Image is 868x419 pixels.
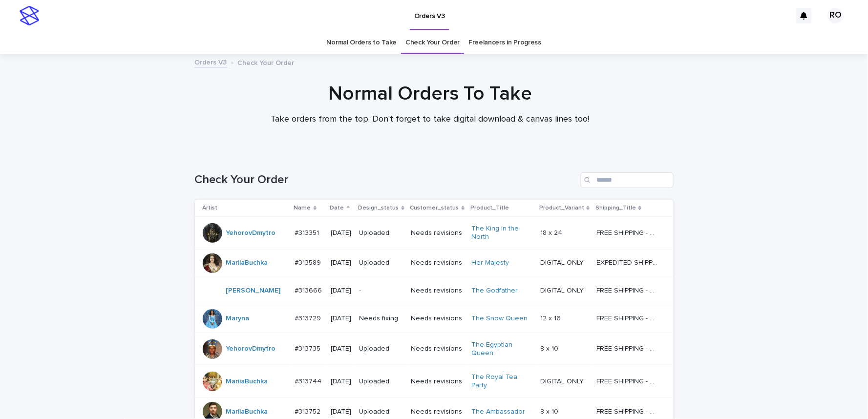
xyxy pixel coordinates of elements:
[226,229,276,237] a: YehorovDmytro
[468,31,541,54] a: Freelancers in Progress
[360,287,403,295] p: -
[411,229,464,237] p: Needs revisions
[360,408,403,416] p: Uploaded
[195,365,674,398] tr: MariiaBuchka #313744#313744 [DATE]UploadedNeeds revisionsThe Royal Tea Party DIGITAL ONLYDIGITAL ...
[295,313,323,323] p: #313729
[295,257,323,267] p: #313589
[360,345,403,353] p: Uploaded
[411,408,464,416] p: Needs revisions
[294,203,311,213] p: Name
[295,227,321,237] p: #313351
[226,259,268,267] a: MariiaBuchka
[195,173,577,187] h1: Check Your Order
[360,314,403,323] p: Needs fixing
[581,172,674,188] input: Search
[540,227,564,237] p: 18 x 24
[226,287,281,295] a: [PERSON_NAME]
[470,203,509,213] p: Product_Title
[411,345,464,353] p: Needs revisions
[195,277,674,305] tr: [PERSON_NAME] #313666#313666 [DATE]-Needs revisionsThe Godfather DIGITAL ONLYDIGITAL ONLY FREE SH...
[331,345,352,353] p: [DATE]
[331,408,352,416] p: [DATE]
[195,333,674,365] tr: YehorovDmytro #313735#313735 [DATE]UploadedNeeds revisionsThe Egyptian Queen 8 x 108 x 10 FREE SH...
[360,229,403,237] p: Uploaded
[540,406,560,416] p: 8 x 10
[596,406,659,416] p: FREE SHIPPING - preview in 1-2 business days, after your approval delivery will take 5-10 b.d.
[540,257,586,267] p: DIGITAL ONLY
[295,343,323,353] p: #313735
[405,31,460,54] a: Check Your Order
[226,314,250,323] a: Maryna
[331,314,352,323] p: [DATE]
[411,377,464,386] p: Needs revisions
[195,305,674,333] tr: Maryna #313729#313729 [DATE]Needs fixingNeeds revisionsThe Snow Queen 12 x 1612 x 16 FREE SHIPPIN...
[540,313,563,323] p: 12 x 16
[540,376,586,386] p: DIGITAL ONLY
[411,259,464,267] p: Needs revisions
[596,313,659,323] p: FREE SHIPPING - preview in 1-2 business days, after your approval delivery will take 5-10 b.d.
[195,217,674,250] tr: YehorovDmytro #313351#313351 [DATE]UploadedNeeds revisionsThe King in the North 18 x 2418 x 24 FR...
[226,377,268,386] a: MariiaBuchka
[596,227,659,237] p: FREE SHIPPING - preview in 1-2 business days, after your approval delivery will take 5-10 b.d.
[471,259,509,267] a: Her Majesty
[540,343,560,353] p: 8 x 10
[195,249,674,277] tr: MariiaBuchka #313589#313589 [DATE]UploadedNeeds revisionsHer Majesty DIGITAL ONLYDIGITAL ONLY EXP...
[360,377,403,386] p: Uploaded
[471,373,532,390] a: The Royal Tea Party
[596,343,659,353] p: FREE SHIPPING - preview in 1-2 business days, after your approval delivery will take 5-10 b.d.
[471,408,525,416] a: The Ambassador
[540,285,586,295] p: DIGITAL ONLY
[20,6,39,25] img: stacker-logo-s-only.png
[295,285,324,295] p: #313666
[596,257,659,267] p: EXPEDITED SHIPPING - preview in 1 business day; delivery up to 5 business days after your approval.
[411,287,464,295] p: Needs revisions
[327,31,397,54] a: Normal Orders to Take
[195,56,227,67] a: Orders V3
[295,376,324,386] p: #313744
[226,345,276,353] a: YehorovDmytro
[596,376,659,386] p: FREE SHIPPING - preview in 1-2 business days, after your approval delivery will take 5-10 b.d.
[410,203,459,213] p: Customer_status
[203,203,218,213] p: Artist
[539,203,584,213] p: Product_Variant
[411,314,464,323] p: Needs revisions
[471,341,532,357] a: The Egyptian Queen
[471,287,518,295] a: The Godfather
[471,225,532,241] a: The King in the North
[471,314,528,323] a: The Snow Queen
[596,285,659,295] p: FREE SHIPPING - preview in 1-2 business days, after your approval delivery will take 5-10 b.d.
[331,287,352,295] p: [DATE]
[191,82,670,105] h1: Normal Orders To Take
[235,114,626,125] p: Take orders from the top. Don't forget to take digital download & canvas lines too!
[295,406,323,416] p: #313752
[331,377,352,386] p: [DATE]
[595,203,636,213] p: Shipping_Title
[360,259,403,267] p: Uploaded
[331,259,352,267] p: [DATE]
[359,203,399,213] p: Design_status
[238,57,295,67] p: Check Your Order
[330,203,344,213] p: Date
[226,408,268,416] a: MariiaBuchka
[828,8,844,23] div: RO
[331,229,352,237] p: [DATE]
